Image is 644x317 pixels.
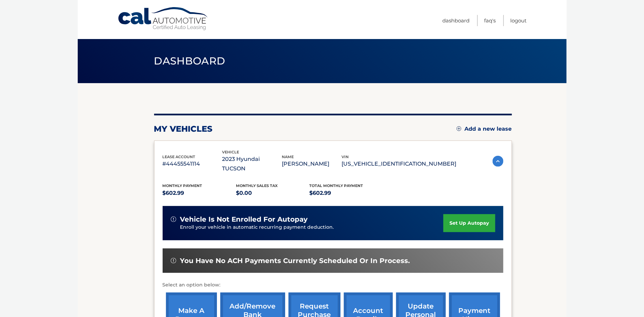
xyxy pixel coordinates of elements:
[236,188,310,198] p: $0.00
[493,156,503,167] img: accordion-active.svg
[180,257,410,265] span: You have no ACH payments currently scheduled or in process.
[163,154,196,159] span: lease account
[282,159,342,169] p: [PERSON_NAME]
[154,55,225,67] span: Dashboard
[222,154,282,173] p: 2023 Hyundai TUCSON
[484,15,496,26] a: FAQ's
[163,183,202,188] span: Monthly Payment
[443,15,470,26] a: Dashboard
[342,154,349,159] span: vin
[342,159,457,169] p: [US_VEHICLE_IDENTIFICATION_NUMBER]
[163,281,503,289] p: Select an option below:
[236,183,278,188] span: Monthly sales Tax
[163,188,236,198] p: $602.99
[180,224,444,231] p: Enroll your vehicle in automatic recurring payment deduction.
[154,124,213,134] h2: my vehicles
[457,126,461,131] img: add.svg
[171,258,176,263] img: alert-white.svg
[117,7,209,31] a: Cal Automotive
[310,188,383,198] p: $602.99
[222,150,239,154] span: vehicle
[443,214,495,232] a: set up autopay
[457,126,512,132] a: Add a new lease
[180,215,308,224] span: vehicle is not enrolled for autopay
[171,217,176,222] img: alert-white.svg
[163,159,222,169] p: #44455541114
[282,154,294,159] span: name
[310,183,363,188] span: Total Monthly Payment
[511,15,527,26] a: Logout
